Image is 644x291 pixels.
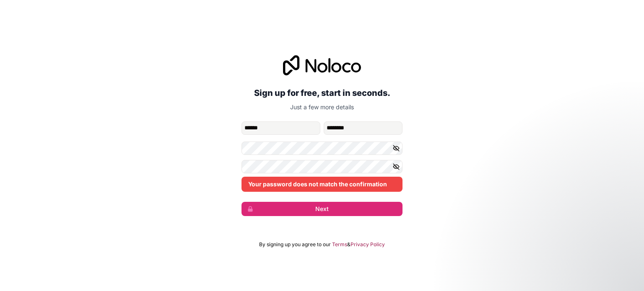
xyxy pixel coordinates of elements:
iframe: Intercom notifications message [476,228,644,287]
input: Password [241,142,402,155]
span: & [347,241,351,248]
span: By signing up you agree to our [259,241,331,248]
h2: Sign up for free, start in seconds. [241,85,402,100]
input: family-name [324,121,402,135]
p: Just a few more details [241,103,402,111]
input: given-name [241,121,320,135]
input: Confirm password [241,160,402,173]
a: Terms [332,241,347,248]
div: Your password does not match the confirmation [241,177,402,192]
button: Next [241,202,402,216]
a: Privacy Policy [351,241,385,248]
